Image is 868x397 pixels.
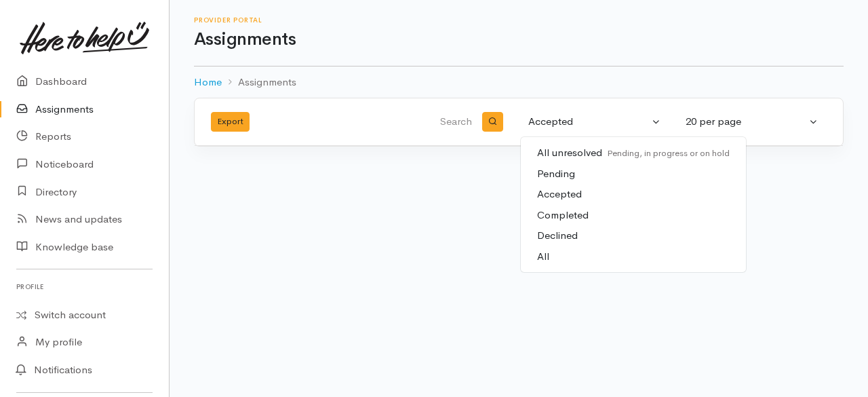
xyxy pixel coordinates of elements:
[366,106,475,138] input: Search
[537,228,578,244] span: Declined
[537,166,575,182] span: Pending
[194,67,844,98] nav: breadcrumb
[602,147,730,159] small: Pending, in progress or on hold
[528,114,649,130] div: Accepted
[537,249,549,265] span: All
[686,114,806,130] div: 20 per page
[537,208,589,223] span: Completed
[537,187,582,202] span: Accepted
[211,112,250,132] button: Export
[194,75,222,90] a: Home
[194,16,844,24] h6: Provider Portal
[677,109,827,135] button: 20 per page
[537,145,730,161] span: All unresolved
[16,278,153,296] h6: Profile
[194,30,844,50] h1: Assignments
[520,109,669,135] button: Accepted
[222,75,296,90] li: Assignments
